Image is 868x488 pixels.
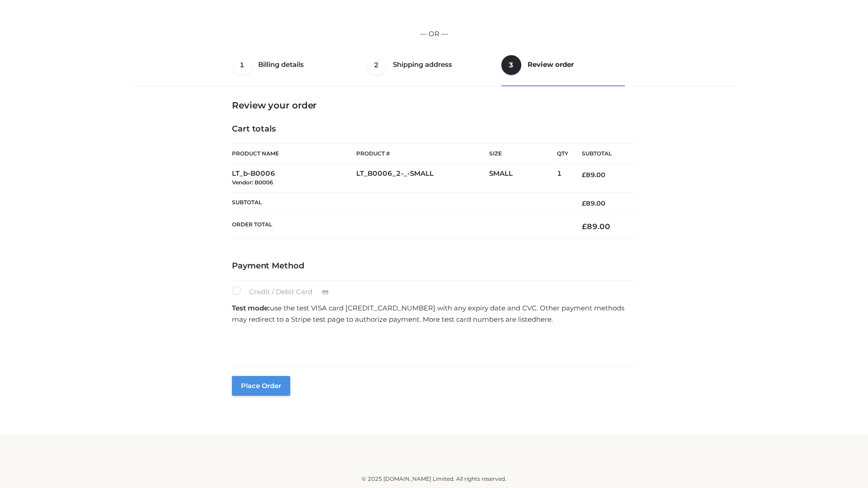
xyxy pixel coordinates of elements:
[232,143,356,164] th: Product Name
[232,179,273,186] small: Vendor: B0006
[489,144,552,164] th: Size
[232,261,636,271] h4: Payment Method
[232,304,270,312] strong: Test mode:
[232,100,636,111] h3: Review your order
[232,302,636,325] p: use the test VISA card [CREDIT_CARD_NUMBER] with any expiry date and CVC. Other payment methods m...
[230,328,634,361] iframe: Secure payment input frame
[568,144,636,164] th: Subtotal
[134,28,734,40] p: — OR —
[317,287,334,298] img: Credit / Debit Card
[582,171,605,179] bdi: 89.00
[232,376,290,396] button: Place order
[356,164,489,192] td: LT_B0006_2-_-SMALL
[536,315,552,324] a: here
[232,286,338,298] label: Credit / Debit Card
[489,164,557,192] td: SMALL
[582,199,586,207] span: £
[582,222,587,231] span: £
[582,171,586,179] span: £
[232,192,568,214] th: Subtotal
[582,222,610,231] bdi: 89.00
[356,143,489,164] th: Product #
[557,143,568,164] th: Qty
[232,215,568,239] th: Order Total
[134,474,734,483] div: © 2025 [DOMAIN_NAME] Limited. All rights reserved.
[232,124,636,134] h4: Cart totals
[232,164,356,192] td: LT_b-B0006
[582,199,605,207] bdi: 89.00
[557,164,568,192] td: 1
